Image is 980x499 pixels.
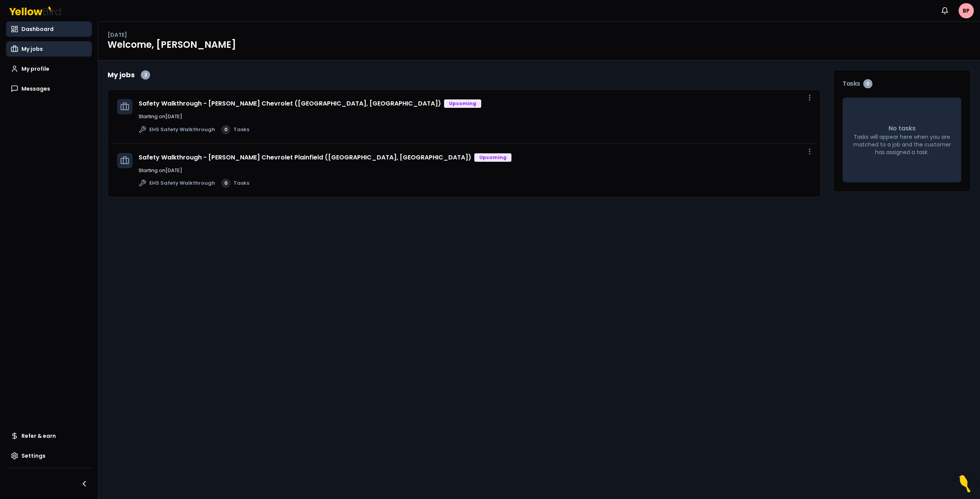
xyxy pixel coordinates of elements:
[221,125,249,134] a: 0Tasks
[141,70,150,80] div: 2
[6,61,92,76] a: My profile
[21,85,50,93] span: Messages
[139,113,811,120] p: Starting on [DATE]
[6,41,92,57] a: My jobs
[474,153,511,162] div: Upcoming
[21,25,54,33] span: Dashboard
[139,99,441,108] a: Safety Walkthrough - [PERSON_NAME] Chevrolet ([GEOGRAPHIC_DATA], [GEOGRAPHIC_DATA])
[6,21,92,37] a: Dashboard
[221,125,230,134] div: 0
[21,65,49,73] span: My profile
[149,126,215,133] span: EHS Safety Walkthrough
[21,45,43,53] span: My jobs
[149,179,215,187] span: EHS Safety Walkthrough
[21,432,56,440] span: Refer & earn
[444,99,481,108] div: Upcoming
[21,452,46,460] span: Settings
[108,70,135,80] h2: My jobs
[6,81,92,96] a: Messages
[889,124,916,133] p: No tasks
[863,79,872,88] div: 0
[843,79,961,88] h3: Tasks
[221,179,249,188] a: 0Tasks
[108,39,971,51] h1: Welcome, [PERSON_NAME]
[221,179,230,188] div: 0
[959,3,974,18] span: BP
[139,153,471,162] a: Safety Walkthrough - [PERSON_NAME] Chevrolet Plainfield ([GEOGRAPHIC_DATA], [GEOGRAPHIC_DATA])
[852,133,952,156] p: Tasks will appear here when you are matched to a job and the customer has assigned a task.
[6,448,92,463] a: Settings
[139,167,811,174] p: Starting on [DATE]
[108,31,127,39] p: [DATE]
[6,428,92,444] a: Refer & earn
[953,472,976,495] button: Open Resource Center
